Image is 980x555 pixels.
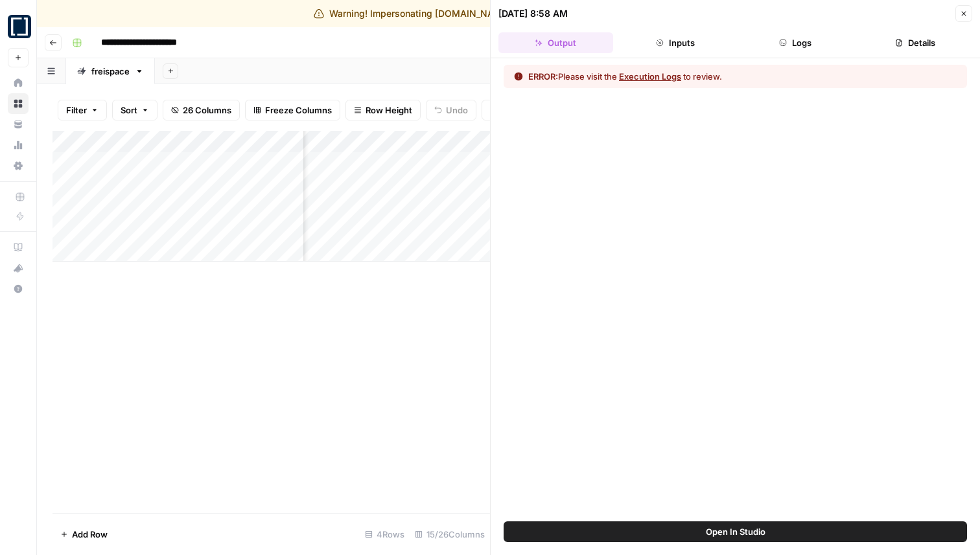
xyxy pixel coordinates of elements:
button: Output [498,32,613,53]
span: 26 Columns [183,104,231,117]
button: Details [857,32,972,53]
button: Inputs [618,32,733,53]
a: AirOps Academy [8,237,29,258]
span: Undo [446,104,468,117]
button: Row Height [345,100,421,120]
span: ERROR: [528,71,558,82]
span: Add Row [72,528,108,541]
div: freispace [91,65,130,78]
div: What's new? [8,258,28,278]
span: Freeze Columns [265,104,332,117]
a: Browse [8,93,29,114]
div: 15/26 Columns [410,524,490,545]
button: Logs [738,32,853,53]
div: 4 Rows [360,524,410,545]
a: freispace [66,58,155,84]
span: Row Height [366,104,412,117]
a: Home [8,73,29,93]
button: 26 Columns [163,100,240,120]
a: Your Data [8,114,29,135]
button: Freeze Columns [245,100,340,120]
button: Open In Studio [504,521,967,542]
div: [DATE] 8:58 AM [498,7,568,20]
button: What's new? [8,258,29,278]
img: freispace Logo [8,15,31,38]
span: Filter [66,104,87,117]
span: Open In Studio [706,525,765,538]
span: Sort [121,104,137,117]
button: Undo [426,100,476,120]
button: Help + Support [8,278,29,299]
button: Sort [112,100,157,120]
div: Warning! Impersonating [DOMAIN_NAME][EMAIL_ADDRESS][DOMAIN_NAME] [314,7,667,20]
button: Execution Logs [619,70,681,83]
a: Usage [8,135,29,155]
button: Workspace: freispace [8,10,29,43]
div: Please visit the to review. [528,70,722,83]
a: Settings [8,155,29,176]
button: Add Row [52,524,115,545]
button: Filter [58,100,107,120]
